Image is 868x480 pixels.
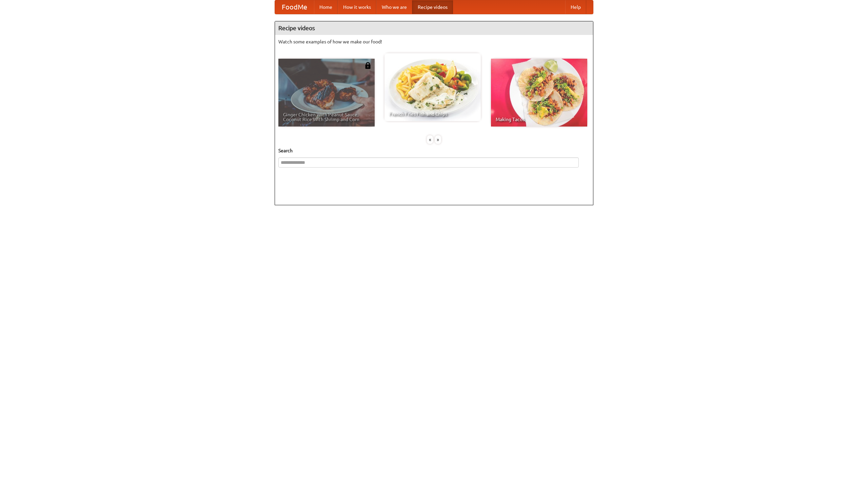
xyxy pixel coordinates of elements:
a: How it works [338,0,376,14]
p: Watch some examples of how we make our food! [278,38,590,45]
h4: Recipe videos [275,21,593,35]
a: FoodMe [275,0,314,14]
a: French Fries Fish and Chips [384,53,481,121]
a: Recipe videos [412,0,453,14]
span: French Fries Fish and Chips [389,112,476,116]
a: Home [314,0,338,14]
a: Who we are [376,0,412,14]
a: Making Tacos [491,59,587,127]
img: 483408.png [364,62,371,69]
div: « [427,135,433,144]
div: » [435,135,441,144]
a: Help [565,0,586,14]
span: Making Tacos [496,117,583,122]
h5: Search [278,147,590,154]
